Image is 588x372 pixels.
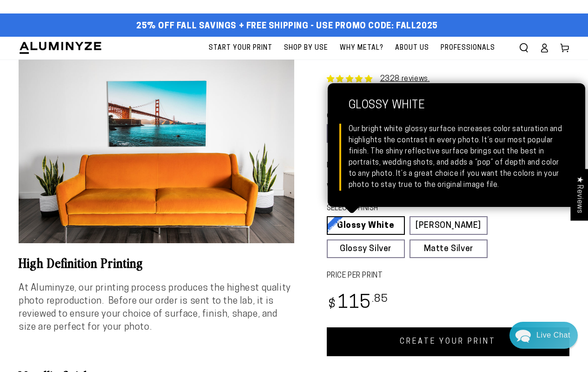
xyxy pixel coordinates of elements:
sup: .85 [372,294,389,305]
span: Professionals [441,42,495,54]
media-gallery: Gallery Viewer [19,60,294,243]
a: Shop By Use [279,37,333,60]
a: Glossy White [327,216,405,235]
a: 2328 reviews. [380,75,430,83]
summary: Search our site [514,38,534,58]
a: Glossy Silver [327,239,405,258]
span: $ [328,299,336,311]
a: Start Your Print [204,37,277,60]
div: Our bright white glossy surface increases color saturation and highlights the contrast in every p... [349,124,564,191]
span: Shop By Use [284,42,328,54]
span: Why Metal? [340,42,383,54]
a: Single Image [327,124,391,143]
a: Why Metal? [335,37,388,60]
a: CREATE YOUR PRINT [327,327,570,356]
legend: SELECT A FINISH [327,204,469,214]
b: High Definition Printing [19,253,143,271]
div: 4.85 out of 5.0 stars [327,87,570,100]
legend: Mount [327,161,341,171]
img: Aluminyze [19,41,102,55]
strong: Glossy White [349,100,564,124]
div: Chat widget toggle [509,322,578,349]
span: 25% off FALL Savings + Free Shipping - Use Promo Code: FALL2025 [136,21,438,32]
bdi: 115 [327,294,389,312]
a: About Us [390,37,434,60]
legend: CHOOSE A SINGLE OR COLLAGE [327,112,451,122]
legend: WireHanger [327,182,353,193]
div: Click to open Judge.me floating reviews tab [570,169,588,220]
a: Matte Silver [410,239,488,258]
span: About Us [395,42,429,54]
div: Contact Us Directly [536,322,570,349]
span: Start Your Print [209,42,272,54]
a: Professionals [436,37,500,60]
a: [PERSON_NAME] [410,216,488,235]
label: PRICE PER PRINT [327,271,570,281]
span: At Aluminyze, our printing process produces the highest quality photo reproduction. Before our or... [19,284,291,332]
